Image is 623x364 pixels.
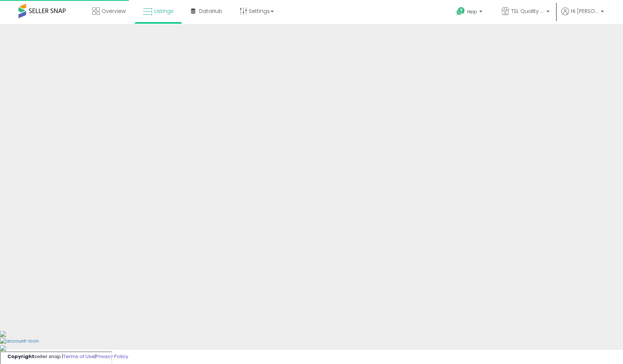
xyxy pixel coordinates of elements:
a: Help [451,1,490,24]
span: Hi [PERSON_NAME] [571,7,599,15]
span: Help [467,8,477,15]
span: DataHub [199,7,222,15]
span: Overview [102,7,126,15]
span: Listings [154,7,174,15]
i: Get Help [456,7,465,16]
a: Hi [PERSON_NAME] [561,7,604,24]
span: TSL Quality Products [511,7,544,15]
